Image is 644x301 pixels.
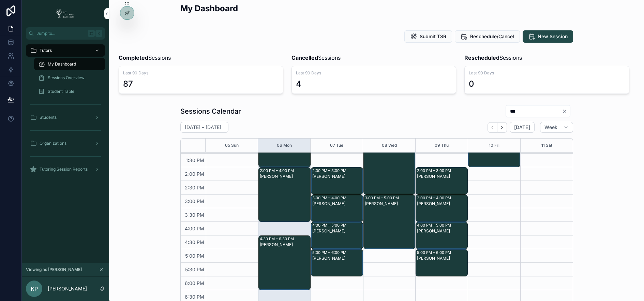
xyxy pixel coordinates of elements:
button: New Session [523,30,573,43]
button: Next [497,122,507,133]
div: 5:00 PM – 6:00 PM [312,250,348,255]
button: 06 Mon [277,139,292,152]
span: Week [544,124,557,130]
span: 4:30 PM [183,239,206,245]
button: 05 Sun [225,139,239,152]
div: 5:00 PM – 6:00 PM[PERSON_NAME] [311,249,363,276]
div: [PERSON_NAME] [312,174,362,179]
h1: Sessions Calendar [180,106,241,116]
div: 2:00 PM – 3:00 PM[PERSON_NAME] [416,168,467,194]
span: 5:30 PM [183,267,206,272]
a: Students [26,111,105,124]
strong: Cancelled [291,54,318,61]
h2: My Dashboard [180,3,238,14]
span: Student Table [48,89,74,94]
div: [PERSON_NAME] [417,256,467,261]
div: [PERSON_NAME] [417,201,467,206]
span: 6:30 PM [183,294,206,300]
span: Last 90 Days [123,70,279,76]
span: Reschedule/Cancel [470,33,514,40]
div: 3:00 PM – 5:00 PM [365,195,401,201]
span: 3:30 PM [183,212,206,218]
span: 3:00 PM [183,198,206,204]
div: 4:00 PM – 5:00 PM [417,223,453,228]
span: Sessions [119,54,171,62]
a: Tutoring Session Reports [26,163,105,175]
div: 3:00 PM – 5:00 PM[PERSON_NAME] [364,195,415,249]
button: Reschedule/Cancel [455,30,520,43]
div: [PERSON_NAME] [417,174,467,179]
div: 2:00 PM – 3:00 PM [417,168,453,173]
div: 1:00 PM – 2:00 PM[PERSON_NAME] [259,140,310,167]
button: Week [540,122,573,133]
span: 1:30 PM [184,157,206,163]
span: Organizations [40,141,66,146]
div: 1:00 PM – 3:00 PM[PERSON_NAME] [364,140,415,194]
button: Submit TSR [404,30,452,43]
div: [PERSON_NAME] [260,174,310,179]
div: [PERSON_NAME] [417,228,467,234]
div: 3:00 PM – 4:00 PM[PERSON_NAME] [416,195,467,221]
button: [DATE] [510,122,535,133]
span: Jump to... [36,31,85,36]
div: 4:30 PM – 6:30 PM[PERSON_NAME] [259,236,310,290]
div: 5:00 PM – 6:00 PM[PERSON_NAME] [416,249,467,276]
button: 11 Sat [541,139,552,152]
a: Student Table [34,85,105,98]
div: scrollable content [22,40,109,184]
span: Last 90 Days [296,70,452,76]
div: 2:00 PM – 4:00 PM[PERSON_NAME] [259,168,310,221]
div: 4:00 PM – 5:00 PM[PERSON_NAME] [416,222,467,249]
p: [PERSON_NAME] [48,285,87,292]
div: 5:00 PM – 6:00 PM [417,250,453,255]
a: Tutors [26,44,105,57]
a: Organizations [26,137,105,149]
div: 4:00 PM – 5:00 PM[PERSON_NAME] [311,222,363,249]
span: Sessions [291,54,341,62]
div: 3:00 PM – 4:00 PM[PERSON_NAME] [311,195,363,221]
a: My Dashboard [34,58,105,70]
span: Tutoring Session Reports [40,167,88,172]
span: Sessions Overview [48,75,85,81]
span: KP [31,285,38,293]
span: Tutors [40,48,52,53]
span: New Session [538,33,568,40]
div: [PERSON_NAME] [312,228,362,234]
div: 2:00 PM – 4:00 PM [260,168,296,173]
span: Viewing as [PERSON_NAME] [26,267,82,272]
span: Sessions [464,54,522,62]
span: [DATE] [514,124,530,130]
div: [PERSON_NAME] [260,242,310,247]
div: 4:30 PM – 6:30 PM [260,236,296,242]
img: App logo [54,8,77,19]
button: 08 Wed [382,139,397,152]
span: Submit TSR [420,33,446,40]
button: Back [488,122,497,133]
span: Students [40,115,57,120]
span: 5:00 PM [183,253,206,259]
div: 3:00 PM – 4:00 PM [312,195,348,201]
span: 2:00 PM [183,171,206,177]
span: K [96,31,102,36]
div: 4:00 PM – 5:00 PM [312,223,348,228]
div: 2:00 PM – 3:00 PM [312,168,348,173]
span: 4:00 PM [183,226,206,231]
span: 2:30 PM [183,185,206,190]
button: Clear [562,109,570,114]
span: My Dashboard [48,61,76,67]
div: [PERSON_NAME] [365,201,415,206]
div: 87 [123,78,133,89]
button: 10 Fri [489,139,499,152]
h2: [DATE] – [DATE] [185,124,221,131]
div: 07 Tue [330,139,343,152]
div: 0 [469,78,474,89]
button: 09 Thu [435,139,449,152]
div: 2:00 PM – 3:00 PM[PERSON_NAME] [311,168,363,194]
div: [PERSON_NAME] [312,201,362,206]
